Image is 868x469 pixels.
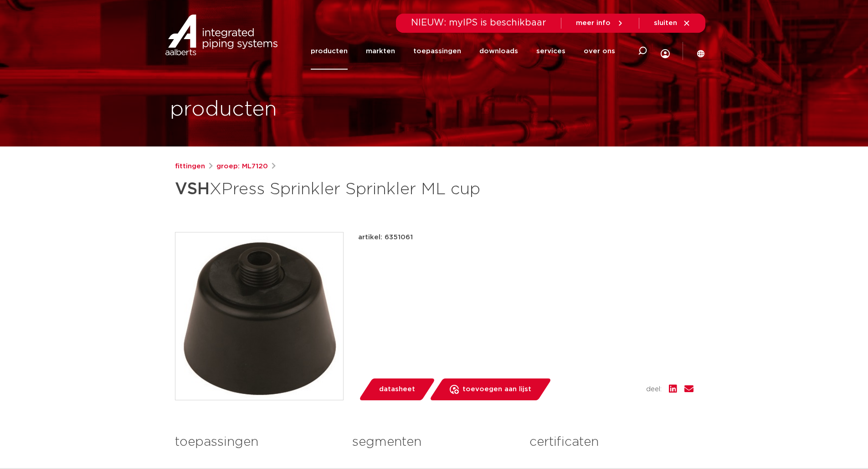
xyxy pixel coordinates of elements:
[411,18,546,27] span: NIEUW: myIPS is beschikbaar
[175,181,210,197] strong: VSH
[462,382,531,397] span: toevoegen aan lijst
[311,33,615,70] nav: Menu
[646,384,662,395] span: deel:
[576,19,624,27] a: meer info
[529,433,693,451] h3: certificaten
[413,33,461,70] a: toepassingen
[352,433,516,451] h3: segmenten
[311,33,348,70] a: producten
[175,232,343,400] img: Product Image for VSH XPress Sprinkler Sprinkler ML cup
[366,33,395,70] a: markten
[358,378,436,400] a: datasheet
[654,19,691,27] a: sluiten
[654,20,677,26] span: sluiten
[358,232,413,243] p: artikel: 6351061
[170,95,277,124] h1: producten
[175,161,205,172] a: fittingen
[379,382,415,397] span: datasheet
[661,30,670,72] div: my IPS
[175,433,339,451] h3: toepassingen
[175,176,517,203] h1: XPress Sprinkler Sprinkler ML cup
[536,33,565,70] a: services
[576,20,611,26] span: meer info
[479,33,518,70] a: downloads
[216,161,268,172] a: groep: ML7120
[584,33,615,70] a: over ons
